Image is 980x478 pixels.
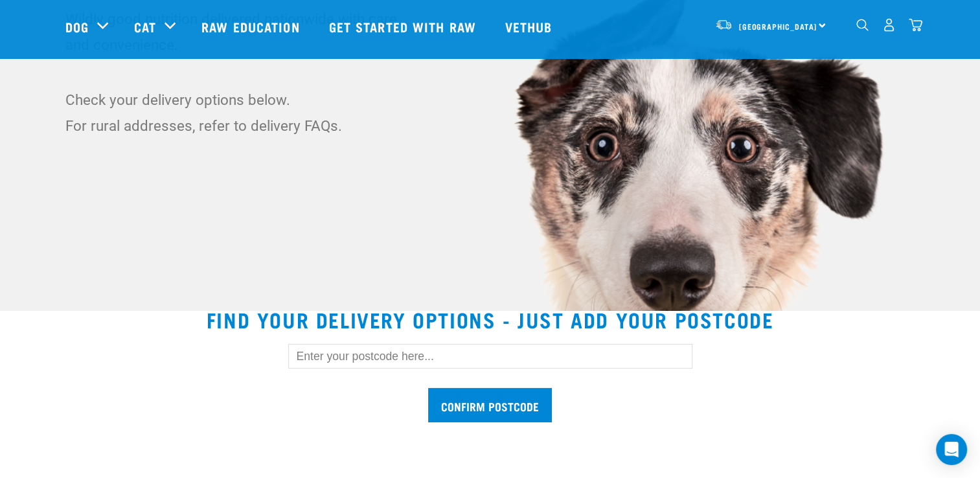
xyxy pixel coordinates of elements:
[316,1,492,52] a: Get started with Raw
[882,18,896,32] img: user.png
[428,388,552,422] input: Confirm postcode
[909,18,922,32] img: home-icon@2x.png
[188,1,315,52] a: Raw Education
[739,24,817,28] span: [GEOGRAPHIC_DATA]
[936,434,967,465] div: Open Intercom Messenger
[65,17,89,36] a: Dog
[65,87,405,139] p: Check your delivery options below. For rural addresses, refer to delivery FAQs.
[492,1,569,52] a: Vethub
[856,19,869,31] img: home-icon-1@2x.png
[288,344,692,369] input: Enter your postcode here...
[134,17,156,36] a: Cat
[715,19,733,30] img: van-moving.png
[16,308,964,331] h2: Find your delivery options - just add your postcode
